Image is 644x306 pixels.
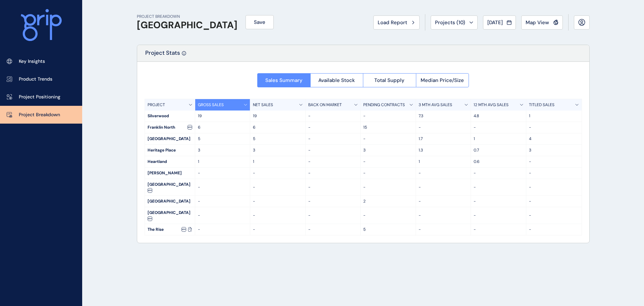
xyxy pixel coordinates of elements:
[363,184,413,190] p: -
[145,168,195,179] div: [PERSON_NAME]
[529,147,579,153] p: 3
[529,136,579,142] p: 4
[198,184,248,190] p: -
[198,213,248,218] p: -
[253,213,303,218] p: -
[419,147,468,153] p: 1.3
[474,159,523,165] p: 0.6
[145,224,195,235] div: The Rise
[374,77,405,84] span: Total Supply
[529,227,579,232] p: -
[198,227,248,232] p: -
[198,125,248,130] p: 6
[529,213,579,218] p: -
[416,73,469,87] button: Median Price/Size
[19,112,60,118] p: Project Breakdown
[257,73,310,87] button: Sales Summary
[19,58,45,65] p: Key Insights
[145,145,195,156] div: Heritage Place
[378,19,407,26] span: Load Report
[373,15,420,30] button: Load Report
[419,213,468,218] p: -
[431,15,478,30] button: Projects (10)
[419,199,468,204] p: -
[487,19,503,26] span: [DATE]
[198,159,248,165] p: 1
[308,113,358,119] p: -
[253,147,303,153] p: 3
[474,125,523,130] p: -
[419,227,468,232] p: -
[253,184,303,190] p: -
[19,94,60,100] p: Project Positioning
[318,77,355,84] span: Available Stock
[363,199,413,204] p: 2
[419,113,468,119] p: 7.3
[253,227,303,232] p: -
[363,170,413,176] p: -
[145,133,195,144] div: [GEOGRAPHIC_DATA]
[363,136,413,142] p: -
[254,19,265,26] span: Save
[145,49,180,61] p: Project Stats
[474,136,523,142] p: 1
[145,122,195,133] div: Franklin North
[421,77,464,84] span: Median Price/Size
[265,77,303,84] span: Sales Summary
[363,227,413,232] p: 5
[363,113,413,119] p: -
[308,213,358,218] p: -
[474,184,523,190] p: -
[198,147,248,153] p: 3
[253,170,303,176] p: -
[363,73,416,87] button: Total Supply
[474,102,508,108] p: 12 MTH AVG SALES
[253,136,303,142] p: 5
[529,170,579,176] p: -
[363,159,413,165] p: -
[474,170,523,176] p: -
[474,227,523,232] p: -
[246,15,274,29] button: Save
[137,14,237,19] p: PROJECT BREAKDOWN
[308,184,358,190] p: -
[148,102,165,108] p: PROJECT
[363,213,413,218] p: -
[308,170,358,176] p: -
[529,199,579,204] p: -
[253,199,303,204] p: -
[145,196,195,207] div: [GEOGRAPHIC_DATA]
[308,227,358,232] p: -
[419,102,452,108] p: 3 MTH AVG SALES
[308,159,358,165] p: -
[435,19,465,26] span: Projects ( 10 )
[308,136,358,142] p: -
[483,15,516,30] button: [DATE]
[308,147,358,153] p: -
[474,213,523,218] p: -
[198,113,248,119] p: 19
[19,76,52,83] p: Product Trends
[363,102,405,108] p: PENDING CONTRACTS
[529,159,579,165] p: -
[419,159,468,165] p: 1
[419,170,468,176] p: -
[308,125,358,130] p: -
[253,102,273,108] p: NET SALES
[145,207,195,224] div: [GEOGRAPHIC_DATA]
[529,184,579,190] p: -
[363,125,413,130] p: 15
[474,113,523,119] p: 4.8
[419,136,468,142] p: 1.7
[521,15,563,30] button: Map View
[145,179,195,195] div: [GEOGRAPHIC_DATA]
[474,147,523,153] p: 0.7
[253,125,303,130] p: 6
[198,170,248,176] p: -
[526,19,549,26] span: Map View
[145,156,195,167] div: Heartland
[529,113,579,119] p: 1
[253,113,303,119] p: 19
[419,184,468,190] p: -
[308,199,358,204] p: -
